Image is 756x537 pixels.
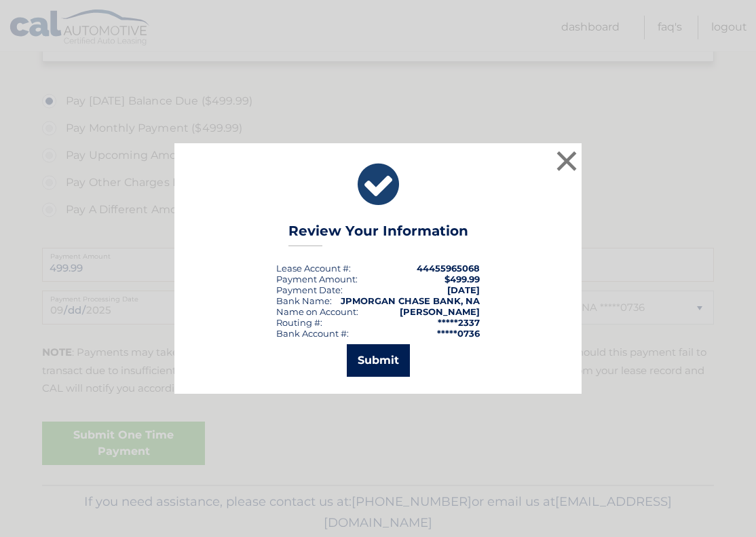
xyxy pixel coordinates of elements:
[276,317,322,328] div: Routing #:
[553,147,580,174] button: ×
[400,306,480,317] strong: [PERSON_NAME]
[445,274,480,284] span: $499.99
[447,284,480,295] span: [DATE]
[288,223,468,246] h3: Review Your Information
[276,306,358,317] div: Name on Account:
[417,263,480,274] strong: 44455965068
[276,284,341,295] span: Payment Date
[341,295,480,306] strong: JPMORGAN CHASE BANK, NA
[276,274,358,284] div: Payment Amount:
[276,295,332,306] div: Bank Name:
[276,263,351,274] div: Lease Account #:
[276,328,349,339] div: Bank Account #:
[347,344,410,377] button: Submit
[276,284,343,295] div: :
